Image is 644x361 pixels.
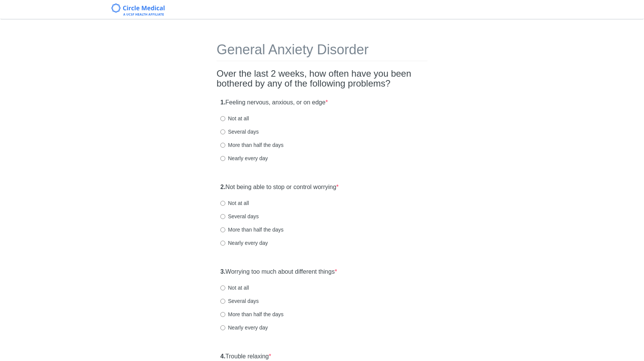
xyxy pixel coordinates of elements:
input: Nearly every day [220,241,225,246]
label: More than half the days [220,226,283,233]
input: Nearly every day [220,156,225,161]
strong: 3. [220,268,225,275]
strong: 1. [220,99,225,106]
h1: General Anxiety Disorder [217,42,427,61]
label: Nearly every day [220,154,268,162]
h2: Over the last 2 weeks, how often have you been bothered by any of the following problems? [217,69,427,89]
input: Several days [220,299,225,304]
input: Several days [220,129,225,134]
label: Several days [220,128,259,136]
input: Not at all [220,285,225,290]
input: Not at all [220,116,225,121]
label: Several days [220,297,259,305]
label: Nearly every day [220,239,268,247]
strong: 4. [220,353,225,359]
label: More than half the days [220,311,283,318]
input: Several days [220,214,225,219]
label: Not at all [220,115,249,122]
label: More than half the days [220,141,283,149]
label: Not being able to stop or control worrying [220,183,339,192]
strong: 2. [220,184,225,190]
input: More than half the days [220,143,225,148]
label: Several days [220,213,259,220]
label: Worrying too much about different things [220,268,337,276]
input: Nearly every day [220,325,225,330]
label: Not at all [220,199,249,207]
input: More than half the days [220,312,225,317]
label: Feeling nervous, anxious, or on edge [220,98,328,107]
input: Not at all [220,201,225,206]
input: More than half the days [220,227,225,232]
label: Not at all [220,284,249,292]
img: Circle Medical Logo [111,3,165,16]
label: Nearly every day [220,324,268,331]
label: Trouble relaxing [220,352,271,361]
